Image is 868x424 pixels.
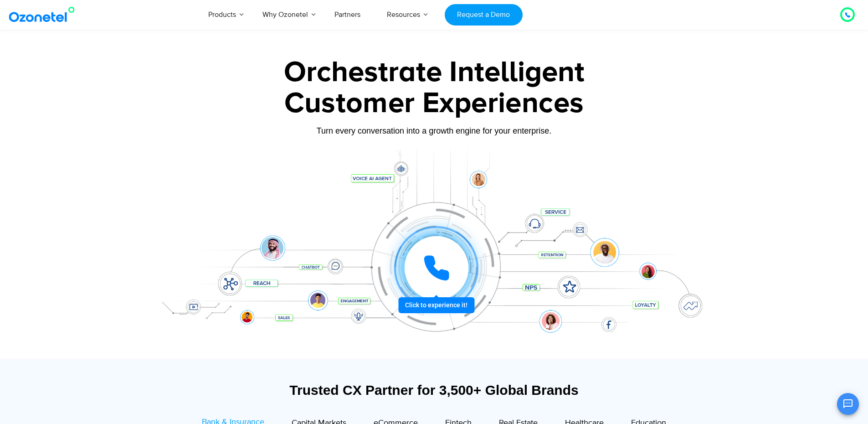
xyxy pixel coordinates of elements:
[149,58,719,87] div: Orchestrate Intelligent
[149,82,719,125] div: Customer Experiences
[837,393,859,415] button: Open chat
[445,4,523,26] a: Request a Demo
[154,382,714,398] div: Trusted CX Partner for 3,500+ Global Brands
[149,126,719,136] div: Turn every conversation into a growth engine for your enterprise.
